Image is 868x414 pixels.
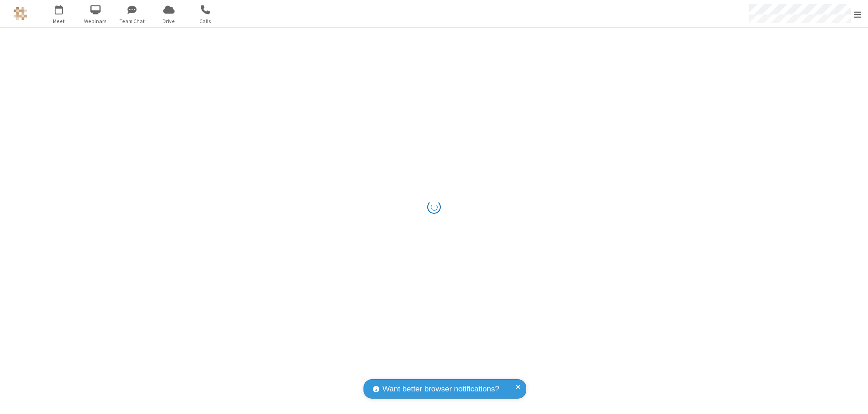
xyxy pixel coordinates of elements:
[79,17,113,25] span: Webinars
[14,7,27,20] img: QA Selenium DO NOT DELETE OR CHANGE
[42,17,76,25] span: Meet
[115,17,149,25] span: Team Chat
[189,17,222,25] span: Calls
[152,17,186,25] span: Drive
[382,383,499,395] span: Want better browser notifications?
